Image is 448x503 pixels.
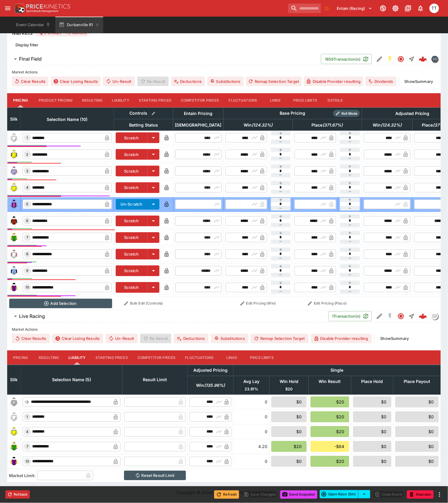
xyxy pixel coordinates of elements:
span: Win Result [312,378,347,385]
div: 4.20 [235,444,267,450]
button: Scratch [116,166,148,176]
th: Single [234,365,441,376]
div: 0 [235,429,267,435]
div: $0 [395,411,439,422]
button: No Bookmarks [322,4,332,13]
span: 7 [25,236,29,240]
button: 1Transaction(s) [328,311,372,321]
button: Disable Provider resulting [304,77,363,86]
button: Scratch [116,266,148,276]
div: -$64 [311,441,349,452]
button: Select Tenant [333,4,376,13]
img: runner 4 [9,183,19,193]
button: Event Calendar [12,17,54,33]
button: Competitor Prices [133,351,181,365]
button: Documentation [403,3,413,14]
th: Entain Pricing [173,108,223,119]
div: Show/hide Price Roll mode configuration. [333,110,360,117]
img: runner 4 [9,427,19,437]
div: split button [320,490,370,499]
button: select merge strategy [358,490,370,499]
button: Edit Detail [374,54,385,64]
button: Links [262,93,289,108]
button: Starting Prices [134,93,176,108]
img: PriceKinetics [26,4,70,9]
button: Price Limits [245,351,278,365]
button: Clear Losing Results [52,334,103,343]
span: 9 [25,269,30,273]
em: ( 371.67 %) [323,122,343,129]
span: Place Payout [397,378,437,385]
button: Refresh [214,491,239,499]
span: Place(371.67%) [305,122,350,129]
button: Scratch [116,232,148,243]
img: Sportsbook Management [26,10,58,12]
button: Resulting [34,351,64,365]
button: Scratch [116,182,148,193]
button: Scratch [116,133,148,143]
span: 4 [25,430,30,434]
img: blank-silk.png [9,398,19,407]
div: $0 [271,456,306,467]
span: 7 [25,445,29,449]
span: 10 [24,286,30,290]
button: Pricing [7,93,34,108]
button: Price Limits [289,93,322,108]
button: Substitutions [211,334,248,343]
button: Resulting [77,93,107,108]
img: runner 9 [9,266,19,276]
div: liveracing [431,313,438,320]
span: Place Hold [355,378,390,385]
h6: Final Field [19,56,42,62]
a: 462e48ba-fc3d-4797-a2ab-93d8c56ac486 [417,53,429,65]
button: Un-Result [103,77,135,86]
th: [DEMOGRAPHIC_DATA] [173,119,223,130]
img: runner 1 [9,412,19,422]
div: $20 [271,441,306,452]
button: Disable Provider resulting [311,334,372,343]
button: Edit Pricing (Win) [225,299,291,308]
span: Win(124.32%) [366,122,408,129]
button: Rollback [5,491,30,499]
div: a2a64222-3626-4d67-9d82-95d0a4244ce2 [419,312,427,321]
button: Send Snapshot [280,491,317,499]
button: more [436,491,443,498]
div: $20 [311,411,349,422]
button: Un-Result [106,334,137,343]
button: Edit Detail [374,311,385,322]
button: Links [218,351,245,365]
button: Reset Result Limit [124,471,186,480]
button: SGM Enabled [385,54,396,64]
button: Competitor Prices [176,93,224,108]
em: ( 135.96 %) [204,382,225,389]
button: Pricing [7,351,34,365]
img: runner 5 [9,200,19,209]
div: $0 [395,441,439,452]
div: $20 [311,397,349,408]
div: 462e48ba-fc3d-4797-a2ab-93d8c56ac486 [419,55,427,63]
button: Remap Selection Target [246,77,302,86]
button: Bulk edit [150,110,157,117]
th: Silk [7,365,21,395]
img: liveracing [432,313,438,320]
button: Connected to PK [378,3,389,14]
div: $0 [353,411,391,422]
span: Re-Result [137,77,169,86]
button: Final Field [7,53,321,65]
button: open drawer [2,3,13,14]
button: Tala Taufale [428,2,441,15]
a: a2a64222-3626-4d67-9d82-95d0a4244ce2 [417,310,429,322]
button: ShowSummary [377,334,413,343]
div: $0 [271,397,306,408]
span: 3 [25,169,30,173]
span: Selection Name (5) [46,376,98,384]
button: Open Race (5m) [320,490,358,499]
img: runner 7 [9,442,19,452]
div: Base Pricing [278,110,308,117]
div: $0 [353,397,391,408]
img: runner 10 [9,457,19,466]
label: Market Actions [12,325,436,334]
button: Un-Scratch [116,199,148,210]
